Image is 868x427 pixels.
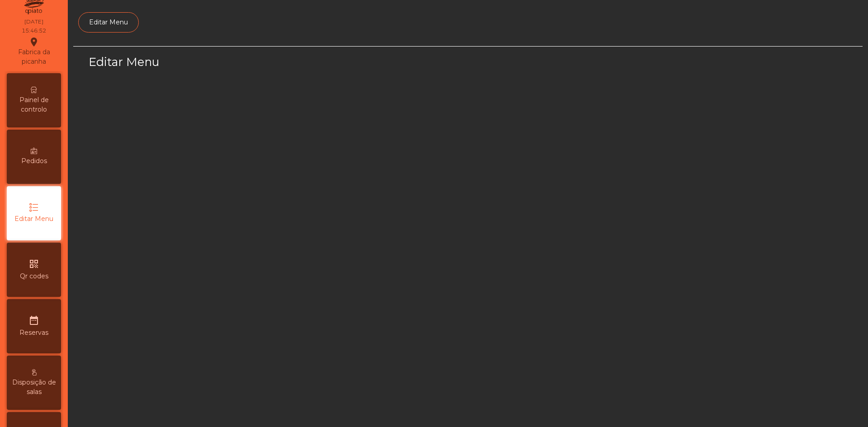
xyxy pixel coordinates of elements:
i: location_on [28,37,39,47]
h3: Editar Menu [89,54,466,70]
div: Fabrica da picanha [7,37,61,66]
span: Pedidos [21,156,47,166]
span: Disposição de salas [9,378,59,397]
i: qr_code [28,258,39,269]
span: Painel de controlo [9,95,59,114]
span: Reservas [19,328,48,338]
div: [DATE] [24,18,43,26]
span: Editar Menu [14,214,53,224]
a: Editar Menu [78,12,139,33]
div: 15:46:52 [22,27,46,35]
i: date_range [28,315,39,326]
span: Qr codes [20,272,48,281]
